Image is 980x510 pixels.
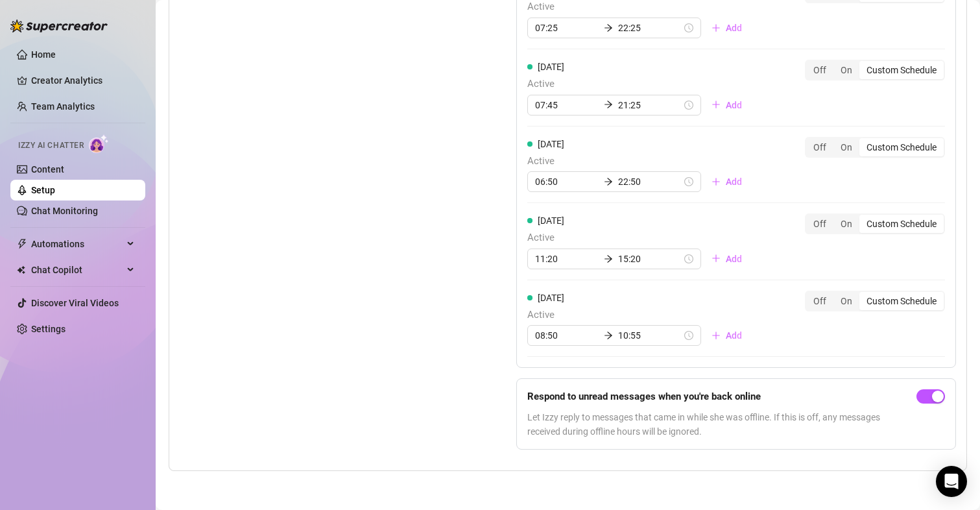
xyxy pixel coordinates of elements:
[604,100,613,109] span: arrow-right
[31,234,123,254] span: Automations
[833,292,859,310] div: On
[604,331,613,340] span: arrow-right
[527,308,752,323] span: Active
[31,185,55,195] a: Setup
[527,230,752,246] span: Active
[527,410,911,439] span: Let Izzy reply to messages that came in while she was offline. If this is off, any messages recei...
[806,61,833,79] div: Off
[31,298,119,308] a: Discover Viral Videos
[535,98,599,112] input: Start time
[711,100,721,109] span: plus
[618,21,682,35] input: End time
[89,134,109,153] img: AI Chatter
[701,18,752,38] button: Add
[726,330,742,341] span: Add
[701,325,752,346] button: Add
[527,154,752,169] span: Active
[18,140,84,152] span: Izzy AI Chatter
[805,137,945,158] div: segmented control
[10,19,108,32] img: logo-BBDzfeDw.svg
[805,291,945,311] div: segmented control
[805,60,945,80] div: segmented control
[535,328,599,343] input: Start time
[711,23,721,32] span: plus
[936,466,967,497] div: Open Intercom Messenger
[31,101,95,112] a: Team Analytics
[604,254,613,263] span: arrow-right
[527,391,761,402] strong: Respond to unread messages when you're back online
[31,260,123,280] span: Chat Copilot
[726,254,742,264] span: Add
[535,175,599,189] input: Start time
[618,98,682,112] input: End time
[711,254,721,263] span: plus
[806,138,833,156] div: Off
[859,61,944,79] div: Custom Schedule
[701,95,752,115] button: Add
[701,171,752,192] button: Add
[31,164,64,175] a: Content
[833,61,859,79] div: On
[538,62,564,72] span: [DATE]
[833,215,859,233] div: On
[17,265,25,274] img: Chat Copilot
[538,139,564,149] span: [DATE]
[859,138,944,156] div: Custom Schedule
[859,215,944,233] div: Custom Schedule
[711,177,721,186] span: plus
[31,324,66,334] a: Settings
[701,249,752,269] button: Add
[604,177,613,186] span: arrow-right
[726,23,742,33] span: Add
[618,328,682,343] input: End time
[805,213,945,234] div: segmented control
[31,70,135,91] a: Creator Analytics
[31,206,98,216] a: Chat Monitoring
[806,292,833,310] div: Off
[538,215,564,226] span: [DATE]
[726,100,742,110] span: Add
[31,49,56,60] a: Home
[538,293,564,303] span: [DATE]
[806,215,833,233] div: Off
[726,176,742,187] span: Add
[604,23,613,32] span: arrow-right
[833,138,859,156] div: On
[535,21,599,35] input: Start time
[618,175,682,189] input: End time
[618,252,682,266] input: End time
[527,77,752,92] span: Active
[17,239,27,249] span: thunderbolt
[711,331,721,340] span: plus
[535,252,599,266] input: Start time
[859,292,944,310] div: Custom Schedule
